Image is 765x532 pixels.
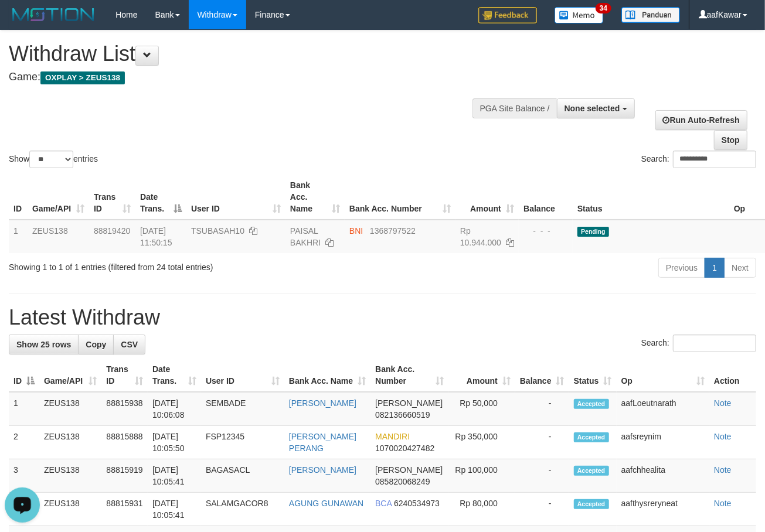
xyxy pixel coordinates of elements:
select: Showentries [29,151,73,168]
span: BNI [349,226,363,236]
span: Copy 082136660519 to clipboard [375,410,430,420]
a: [PERSON_NAME] [289,465,356,475]
td: aafLoeutnarath [617,392,709,426]
th: Action [709,359,756,392]
button: Open LiveChat chat widget [5,5,40,40]
td: aafsreynim [617,426,709,459]
a: Stop [714,130,747,150]
td: 88815931 [101,493,148,526]
label: Show entries [9,151,98,168]
td: 88815888 [101,426,148,459]
th: ID [9,175,28,220]
td: SEMBADE [201,392,284,426]
td: 2 [9,426,39,459]
img: Feedback.jpg [478,7,537,23]
th: User ID: activate to sort column ascending [201,359,284,392]
th: Bank Acc. Name: activate to sort column ascending [285,175,345,220]
a: AGUNG GUNAWAN [289,499,363,508]
a: Run Auto-Refresh [655,110,747,130]
td: ZEUS138 [28,220,89,253]
a: Note [714,465,732,475]
span: Accepted [574,432,609,442]
img: Button%20Memo.svg [555,7,604,23]
a: Note [714,499,732,508]
td: - [515,459,569,493]
span: [PERSON_NAME] [375,398,443,408]
a: [PERSON_NAME] PERANG [289,432,356,453]
span: Accepted [574,399,609,409]
h1: Withdraw List [9,42,498,66]
td: Rp 100,000 [448,459,515,493]
h1: Latest Withdraw [9,306,756,329]
a: Note [714,398,732,408]
span: None selected [565,104,620,113]
span: Copy 1070020427482 to clipboard [375,444,434,453]
td: [DATE] 10:05:41 [148,493,201,526]
th: Amount: activate to sort column ascending [455,175,519,220]
span: TSUBASAH10 [191,226,244,236]
span: Pending [577,227,609,237]
img: panduan.png [621,7,680,23]
th: Bank Acc. Number: activate to sort column ascending [345,175,455,220]
th: Trans ID: activate to sort column ascending [101,359,148,392]
td: 88815919 [101,459,148,493]
span: Rp 10.944.000 [460,226,501,247]
th: Op: activate to sort column ascending [617,359,709,392]
td: 1 [9,220,28,253]
span: [DATE] 11:50:15 [140,226,172,247]
div: Showing 1 to 1 of 1 entries (filtered from 24 total entries) [9,257,310,273]
a: Show 25 rows [9,335,79,354]
span: Show 25 rows [16,340,71,349]
a: 1 [705,258,725,278]
span: BCA [375,499,392,508]
td: Rp 350,000 [448,426,515,459]
span: MANDIRI [375,432,410,441]
th: Status: activate to sort column ascending [569,359,617,392]
a: Next [724,258,756,278]
th: Game/API: activate to sort column ascending [28,175,89,220]
th: Trans ID: activate to sort column ascending [89,175,135,220]
th: ID: activate to sort column descending [9,359,39,392]
input: Search: [673,335,756,352]
td: ZEUS138 [39,392,101,426]
h4: Game: [9,71,498,83]
td: ZEUS138 [39,493,101,526]
a: Previous [658,258,705,278]
span: OXPLAY > ZEUS138 [40,71,125,84]
div: - - - [523,225,568,237]
th: Balance: activate to sort column ascending [515,359,569,392]
td: [DATE] 10:06:08 [148,392,201,426]
a: CSV [113,335,145,354]
td: SALAMGACOR8 [201,493,284,526]
th: Amount: activate to sort column ascending [448,359,515,392]
td: - [515,392,569,426]
td: 1 [9,392,39,426]
td: 88815938 [101,392,148,426]
td: ZEUS138 [39,459,101,493]
th: User ID: activate to sort column ascending [186,175,285,220]
td: aafchhealita [617,459,709,493]
label: Search: [641,151,756,168]
td: Rp 80,000 [448,493,515,526]
th: Bank Acc. Name: activate to sort column ascending [284,359,370,392]
td: ZEUS138 [39,426,101,459]
th: Date Trans.: activate to sort column descending [135,175,186,220]
th: Balance [519,175,573,220]
a: Note [714,432,732,441]
th: Status [573,175,729,220]
td: [DATE] 10:05:50 [148,426,201,459]
label: Search: [641,335,756,352]
td: aafthysreryneat [617,493,709,526]
a: PAISAL BAKHRI [290,226,321,247]
a: Copy [78,335,114,354]
span: Copy 085820068249 to clipboard [375,477,430,486]
td: FSP12345 [201,426,284,459]
td: BAGASACL [201,459,284,493]
td: [DATE] 10:05:41 [148,459,201,493]
span: 88819420 [94,226,130,236]
th: Game/API: activate to sort column ascending [39,359,101,392]
img: MOTION_logo.png [9,6,98,23]
span: Accepted [574,499,609,509]
span: CSV [121,340,138,349]
button: None selected [557,98,635,118]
